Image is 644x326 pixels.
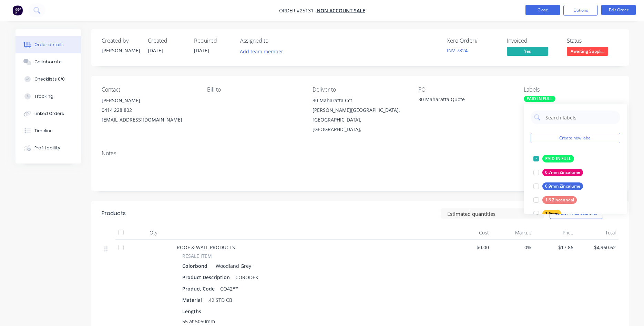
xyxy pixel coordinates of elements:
span: RESALE ITEM [182,252,212,260]
div: Colorbond [182,261,210,271]
button: 1.6mm [531,209,564,219]
div: Contact [102,86,196,93]
div: Product Description [182,272,233,282]
div: Labels [524,86,618,93]
div: 0.7mm Zincalume [542,169,583,176]
div: Bill to [207,86,301,93]
div: 1.6 Zincanneal [542,196,577,204]
div: Markup [492,226,534,240]
a: INV-7824 [447,47,468,54]
div: Invoiced [507,38,559,44]
button: Timeline [16,122,81,139]
div: 0.9mm Zincalume [542,182,583,190]
div: Timeline [34,128,53,134]
button: Add team member [240,47,287,56]
button: 0.9mm Zincalume [531,181,586,191]
div: 30 Maharatta Cct [313,96,407,105]
div: [PERSON_NAME] [102,96,196,105]
span: Order #25131 - [279,7,317,14]
div: 30 Maharatta Cct[PERSON_NAME][GEOGRAPHIC_DATA], [GEOGRAPHIC_DATA], [GEOGRAPHIC_DATA], [313,96,407,134]
div: Qty [133,226,174,240]
div: 1.6mm [542,210,561,218]
div: [EMAIL_ADDRESS][DOMAIN_NAME] [102,115,196,125]
input: Search labels [545,111,617,124]
div: Required [194,38,232,44]
div: Tracking [34,93,53,99]
div: PAID IN FULL [524,96,555,102]
div: Product Code [182,284,217,294]
span: ROOF & WALL PRODUCTS [177,244,235,251]
button: Awaiting Suppli... [567,47,608,57]
span: [DATE] [194,47,209,54]
button: Profitability [16,139,81,157]
div: Created [148,38,186,44]
button: Checklists 0/0 [16,71,81,88]
div: Created by [102,38,140,44]
button: Add team member [236,47,287,56]
div: Cost [450,226,492,240]
div: [PERSON_NAME] [102,47,140,54]
div: Collaborate [34,59,62,65]
button: Linked Orders [16,105,81,122]
div: CORODEK [233,272,261,282]
div: Deliver to [313,86,407,93]
span: Lengths [182,308,201,315]
button: 1.6 Zincanneal [531,195,580,205]
div: Status [567,38,619,44]
div: PO [418,86,513,93]
div: Woodland Grey [213,261,251,271]
div: Material [182,295,205,305]
div: Notes [102,150,619,157]
span: $0.00 [452,244,489,251]
span: 0% [494,244,531,251]
div: Assigned to [240,38,309,44]
div: Products [102,209,126,218]
button: PAID IN FULL [531,154,577,164]
button: Order details [16,36,81,53]
span: $4,960.62 [579,244,616,251]
div: 0414 228 802 [102,105,196,115]
button: Options [563,5,598,16]
button: 0.7mm Zincalume [531,168,586,177]
div: Linked Orders [34,111,64,117]
span: Awaiting Suppli... [567,47,608,55]
span: 55 at 5050mm [182,318,215,325]
div: Profitability [34,145,60,151]
div: 30 Maharatta Quote [418,96,504,105]
span: $17.86 [537,244,574,251]
div: Price [534,226,576,240]
div: PAID IN FULL [542,155,574,162]
button: Close [525,5,560,15]
button: Tracking [16,88,81,105]
button: Create new label [531,133,620,143]
div: .42 STD CB [205,295,235,305]
div: Checklists 0/0 [34,76,65,82]
div: Xero Order # [447,38,499,44]
div: Order details [34,42,64,48]
div: [PERSON_NAME]0414 228 802[EMAIL_ADDRESS][DOMAIN_NAME] [102,96,196,125]
span: [DATE] [148,47,163,54]
button: Edit Order [601,5,636,15]
button: Collaborate [16,53,81,71]
div: [PERSON_NAME][GEOGRAPHIC_DATA], [GEOGRAPHIC_DATA], [GEOGRAPHIC_DATA], [313,105,407,134]
a: NON ACCOUNT SALE [317,7,365,14]
span: Yes [507,47,548,55]
div: Total [576,226,619,240]
img: Factory [12,5,23,15]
